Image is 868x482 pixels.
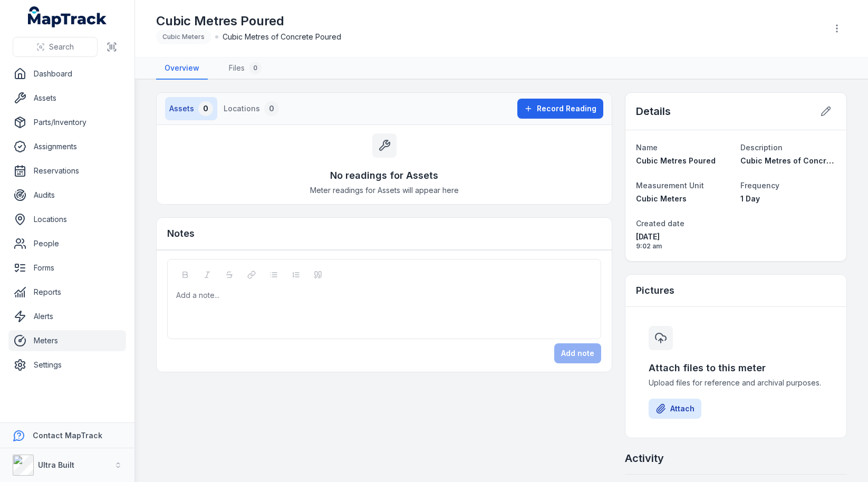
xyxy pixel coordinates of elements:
[517,99,603,119] button: Record Reading
[8,233,126,254] a: People
[13,37,98,57] button: Search
[636,219,684,228] span: Created date
[8,282,126,303] a: Reports
[740,156,867,165] span: Cubic Metres of Concrete Poured
[8,160,126,181] a: Reservations
[636,242,731,250] span: 9:02 am
[636,181,704,190] span: Measurement Unit
[264,101,279,116] div: 0
[167,226,195,241] h3: Notes
[38,460,74,469] strong: Ultra Built
[8,306,126,327] a: Alerts
[219,97,283,120] button: Locations0
[156,13,341,30] h1: Cubic Metres Poured
[8,136,126,157] a: Assignments
[33,431,102,440] strong: Contact MapTrack
[740,181,779,190] span: Frequency
[8,88,126,109] a: Assets
[649,399,701,419] button: Attach
[28,6,107,27] a: MapTrack
[220,57,270,80] a: Files0
[8,112,126,133] a: Parts/Inventory
[740,194,760,203] span: 1 Day
[636,104,671,119] h2: Details
[165,97,217,120] button: Assets0
[636,143,658,152] span: Name
[649,361,823,375] h3: Attach files to this meter
[8,330,126,351] a: Meters
[636,156,716,165] span: Cubic Metres Poured
[49,42,74,52] span: Search
[740,143,783,152] span: Description
[156,30,211,44] div: Cubic Meters
[310,185,459,196] span: Meter readings for Assets will appear here
[537,103,596,114] span: Record Reading
[8,63,126,84] a: Dashboard
[625,451,664,466] h2: Activity
[636,194,687,203] span: Cubic Meters
[636,283,674,298] h3: Pictures
[636,232,731,242] span: [DATE]
[8,257,126,278] a: Forms
[330,168,438,183] h3: No readings for Assets
[8,209,126,230] a: Locations
[8,185,126,206] a: Audits
[198,101,213,116] div: 0
[223,32,341,42] span: Cubic Metres of Concrete Poured
[249,62,262,74] div: 0
[8,354,126,375] a: Settings
[649,378,823,388] span: Upload files for reference and archival purposes.
[156,57,208,80] a: Overview
[636,232,731,250] time: 07/10/2025, 9:02:43 am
